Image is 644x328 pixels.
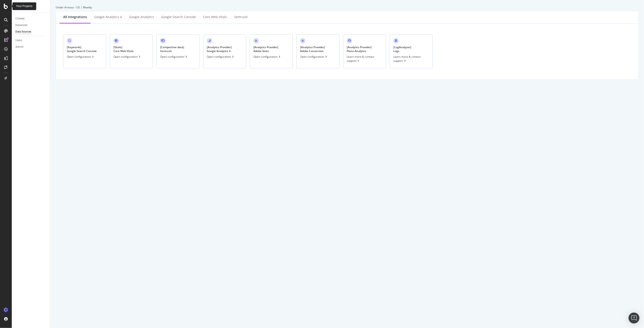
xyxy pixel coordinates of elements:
[161,15,196,19] div: Google Search Console
[15,23,27,28] div: Keywords
[160,55,188,59] div: Open configuration
[94,15,122,19] div: Google Analytics 4
[16,4,32,8] div: Your Projects
[56,5,639,9] div: Under Armour - US | Weekly
[15,16,47,21] a: Crawler
[113,45,134,53] div: [ Vitals ] Core Web Vitals
[300,55,328,59] div: Open configuration
[129,15,154,19] div: Google Analytics
[207,45,232,53] div: [ Analytics Provider ] Google Analytics 4
[253,55,281,59] div: Open configuration
[629,313,639,323] div: Open Intercom Messenger
[15,16,25,21] div: Crawler
[15,45,24,49] div: Admin
[15,23,47,28] a: Keywords
[347,45,372,53] div: [ Analytics Provider ] Piano Analytics
[207,55,235,59] div: Open configuration
[67,45,97,53] div: [ Keywords ] Google Search Console
[253,45,278,53] div: [ Analytics Provider ] Adobe Visits
[15,38,22,43] div: Users
[347,55,382,62] div: Learn more & contact support
[15,45,47,49] a: Admin
[393,45,411,53] div: [ LogAnalyzer ] Logs
[63,15,87,19] div: All integrations
[67,55,95,59] div: Open configuration
[393,55,429,62] div: Learn more & contact support
[113,55,141,59] div: Open configuration
[15,29,31,34] div: Data Sources
[15,38,47,43] a: Users
[160,45,184,53] div: [ Competitive data ] Semrush
[203,15,227,19] div: Core Web Vitals
[234,15,248,19] div: Semrush
[300,45,325,53] div: [ Analytics Provider ] Adobe Conversion
[15,29,47,34] a: Data Sources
